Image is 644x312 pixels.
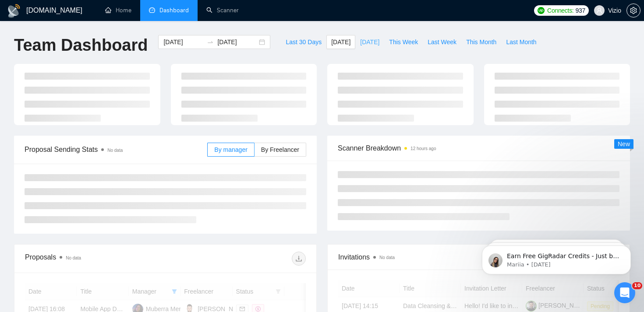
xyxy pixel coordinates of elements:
button: Last 30 Days [281,35,326,49]
button: [DATE] [326,35,355,49]
span: New [618,140,630,147]
input: End date [217,37,257,47]
span: By Freelancer [261,146,299,153]
span: This Month [466,37,496,47]
span: dashboard [149,7,155,13]
span: Connects: [547,6,573,15]
span: Last Month [506,37,536,47]
span: Dashboard [159,7,189,14]
span: Last Week [428,37,456,47]
div: Proposals [25,252,166,266]
span: Last 30 Days [286,37,322,47]
span: No data [107,148,123,153]
span: By manager [214,146,247,153]
span: Scanner Breakdown [338,143,619,154]
span: Invitations [338,252,619,263]
button: This Week [384,35,423,49]
span: 937 [575,6,585,15]
span: setting [627,7,640,14]
input: Start date [163,37,203,47]
img: upwork-logo.png [538,7,545,14]
a: setting [626,7,640,14]
time: 12 hours ago [410,146,436,151]
span: This Week [389,37,418,47]
iframe: Intercom notifications message [469,227,644,288]
span: 10 [632,282,642,289]
span: [DATE] [360,37,379,47]
img: logo [7,4,21,18]
span: [DATE] [331,37,350,47]
button: Last Month [501,35,541,49]
span: swap-right [207,39,214,46]
button: setting [626,4,640,18]
button: [DATE] [355,35,384,49]
a: homeHome [105,7,131,14]
a: searchScanner [206,7,239,14]
iframe: Intercom live chat [614,282,635,303]
span: No data [66,256,81,260]
h1: Team Dashboard [14,35,148,56]
span: Proposal Sending Stats [25,144,207,155]
button: This Month [461,35,501,49]
span: No data [379,255,395,260]
span: user [596,7,602,14]
button: Last Week [423,35,461,49]
span: to [207,39,214,46]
